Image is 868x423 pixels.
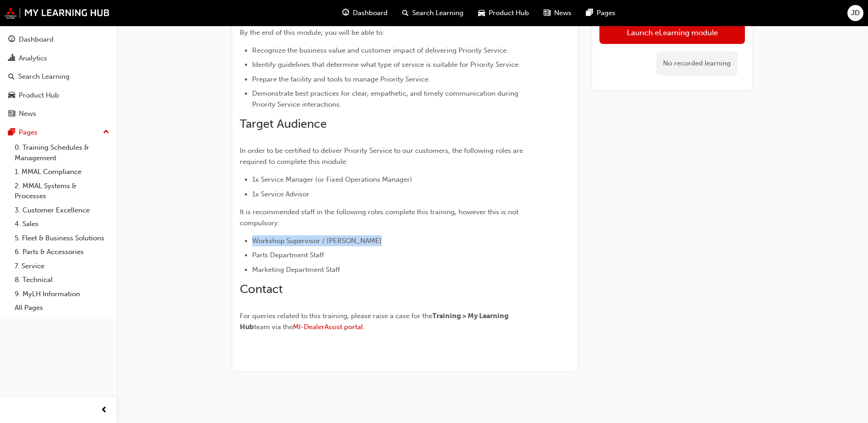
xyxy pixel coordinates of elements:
div: News [19,108,36,119]
span: news-icon [8,110,15,118]
a: 2. MMAL Systems & Processes [11,179,113,203]
div: Dashboard [19,34,54,45]
span: JD [851,8,860,18]
span: pages-icon [8,129,15,137]
button: Pages [4,124,113,141]
span: It is recommended staff in the following roles complete this training, however this is not compul... [240,208,520,227]
a: Launch eLearning module [599,21,745,44]
a: MI-DealerAssist portal [293,323,363,331]
span: Pages [597,8,615,18]
span: In order to be certified to deliver Priority Service to our customers, the following roles are re... [240,146,525,166]
span: For queries related to this training, please raise a case for the [240,312,432,320]
a: 3. Customer Excellence [11,203,113,217]
a: News [4,105,113,122]
span: Parts Department Staff [252,251,324,259]
span: prev-icon [101,405,108,416]
span: car-icon [478,7,485,19]
span: car-icon [8,92,15,100]
span: Search Learning [412,8,464,18]
a: 8. Technical [11,273,113,287]
a: Search Learning [4,68,113,85]
div: Search Learning [18,71,70,82]
span: up-icon [103,126,109,138]
a: pages-iconPages [579,4,623,22]
span: chart-icon [8,54,15,63]
span: Marketing Department Staff [252,266,340,274]
a: 0. Training Schedules & Management [11,141,113,165]
span: . [363,323,365,331]
a: Analytics [4,50,113,67]
div: No recorded learning [656,51,738,76]
span: 1x Service Advisor [252,190,309,198]
a: car-iconProduct Hub [471,4,536,22]
button: JD [847,5,863,21]
div: Product Hub [19,90,59,101]
a: 7. Service [11,259,113,273]
span: Target Audience [240,117,327,131]
a: All Pages [11,301,113,315]
span: Identify guidelines that determine what type of service is suitable for Priority Service. [252,60,520,69]
a: 9. MyLH Information [11,287,113,301]
span: search-icon [402,7,409,19]
span: team via the [254,323,293,331]
a: 6. Parts & Accessories [11,245,113,259]
span: Demonstrate best practices for clear, empathetic, and timely communication during Priority Servic... [252,89,520,108]
span: News [554,8,571,18]
span: Workshop Supervisor / [PERSON_NAME] [252,237,382,245]
span: guage-icon [342,7,349,19]
span: Dashboard [353,8,388,18]
a: search-iconSearch Learning [395,4,471,22]
span: 1x Service Manager (or Fixed Operations Manager) [252,175,412,184]
span: search-icon [8,73,15,81]
span: Contact [240,282,283,296]
span: Recognize the business value and customer impact of delivering Priority Service. [252,46,508,54]
span: Training > My Learning Hub [240,312,510,331]
a: guage-iconDashboard [335,4,395,22]
img: mmal [5,7,110,19]
a: 5. Fleet & Business Solutions [11,231,113,245]
span: Product Hub [489,8,529,18]
div: Analytics [19,53,47,64]
button: DashboardAnalyticsSearch LearningProduct HubNews [4,29,113,124]
a: Product Hub [4,87,113,104]
span: By the end of this module, you will be able to: [240,28,384,37]
a: news-iconNews [536,4,579,22]
span: pages-icon [586,7,593,19]
span: news-icon [544,7,550,19]
span: Prepare the facility and tools to manage Priority Service. [252,75,430,83]
a: 4. Sales [11,217,113,231]
span: guage-icon [8,36,15,44]
div: Pages [19,127,38,138]
a: Dashboard [4,31,113,48]
a: 1. MMAL Compliance [11,165,113,179]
